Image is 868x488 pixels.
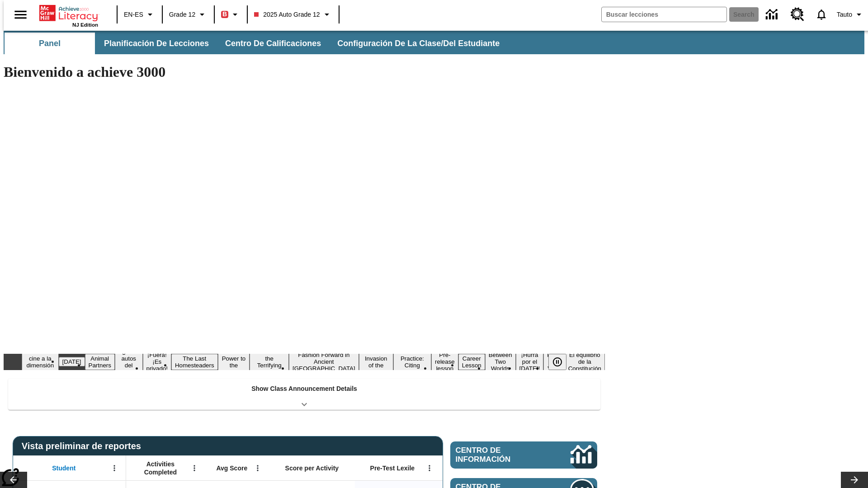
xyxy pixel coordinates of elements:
button: Carrusel de lecciones, seguir [841,472,868,488]
button: Panel [5,33,95,54]
span: Tauto [837,10,852,19]
button: Slide 6 The Last Homesteaders [171,354,218,370]
a: Centro de recursos, Se abrirá en una pestaña nueva. [785,2,810,27]
button: Slide 17 El equilibrio de la Constitución [565,350,605,373]
span: B [222,9,227,20]
span: Avg Score [216,464,247,472]
button: Slide 15 ¡Hurra por el Día de la Constitución! [516,350,544,373]
button: Slide 4 ¿Los autos del futuro? [115,347,143,377]
button: Slide 2 Día del Trabajo [59,357,85,366]
a: Centro de información [760,2,785,27]
button: Slide 9 Fashion Forward in Ancient Rome [289,350,359,373]
span: Score per Activity [285,464,339,472]
span: Grade 12 [169,10,195,19]
button: Centro de calificaciones [218,33,328,54]
span: 2025 Auto Grade 12 [254,10,320,19]
button: Slide 7 Solar Power to the People [218,347,250,377]
span: EN-ES [124,10,143,19]
button: Slide 3 Animal Partners [85,354,115,370]
span: Activities Completed [131,460,190,476]
a: Portada [39,4,98,22]
div: Pausar [548,354,576,370]
button: Configuración de la clase/del estudiante [330,33,507,54]
button: Abrir menú [251,461,264,475]
button: Slide 5 ¡Fuera! ¡Es privado! [143,350,171,373]
button: Abrir menú [423,461,436,475]
p: Show Class Announcement Details [251,384,357,394]
button: Abrir menú [188,461,201,475]
button: Slide 11 Mixed Practice: Citing Evidence [393,347,431,377]
div: Show Class Announcement Details [8,379,600,410]
button: Slide 10 The Invasion of the Free CD [359,347,393,377]
span: Vista preliminar de reportes [22,441,146,451]
button: Planificación de lecciones [97,33,216,54]
button: Slide 16 Point of View [543,350,564,373]
div: Portada [39,3,98,28]
button: Slide 1 Llevar el cine a la dimensión X [22,347,59,377]
span: Centro de información [456,446,540,464]
button: Abrir menú [108,461,121,475]
button: Perfil/Configuración [833,6,868,23]
span: NJ Edition [72,22,98,28]
button: Slide 13 Career Lesson [458,354,485,370]
button: Slide 8 Attack of the Terrifying Tomatoes [250,347,289,377]
button: Boost El color de la clase es rojo. Cambiar el color de la clase. [217,6,244,23]
button: Grado: Grade 12, Elige un grado [165,6,211,23]
div: Subbarra de navegación [4,31,864,54]
button: Slide 12 Pre-release lesson [431,350,458,373]
h1: Bienvenido a achieve 3000 [4,64,605,80]
span: Pre-Test Lexile [370,464,415,472]
input: search field [602,7,726,22]
button: Slide 14 Between Two Worlds [485,350,516,373]
button: Language: EN-ES, Selecciona un idioma [120,6,159,23]
button: Pausar [548,354,566,370]
span: Student [52,464,75,472]
button: Abrir el menú lateral [7,1,34,28]
a: Centro de información [450,441,597,469]
button: Class: 2025 Auto Grade 12, Selecciona una clase [250,6,335,23]
a: Notificaciones [810,3,833,26]
div: Subbarra de navegación [4,33,508,54]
